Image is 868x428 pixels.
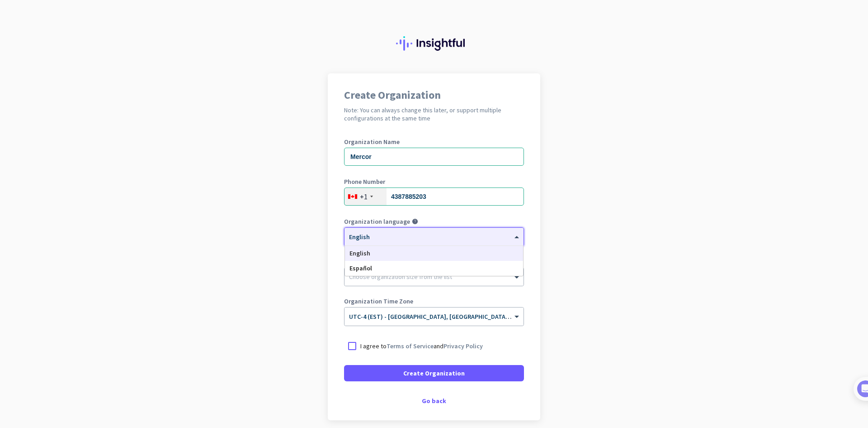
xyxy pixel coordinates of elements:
label: Organization Name [344,139,524,145]
span: Create Organization [403,369,465,378]
img: Insightful [396,36,472,51]
a: Privacy Policy [443,342,483,350]
label: Phone Number [344,178,524,185]
div: Options List [345,246,523,276]
label: Organization Time Zone [344,298,524,304]
a: Terms of Service [387,342,434,350]
span: Español [349,264,372,272]
h2: Note: You can always change this later, or support multiple configurations at the same time [344,106,524,122]
p: I agree to and [360,341,483,351]
span: English [349,249,370,257]
button: Create Organization [344,365,524,381]
div: Go back [344,398,524,404]
label: Organization language [344,218,410,225]
i: help [412,218,418,225]
input: 506-234-5678 [344,188,524,206]
input: What is the name of your organization? [344,148,524,166]
div: +1 [360,192,368,201]
h1: Create Organization [344,90,524,101]
label: Organization Size (Optional) [344,258,524,264]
